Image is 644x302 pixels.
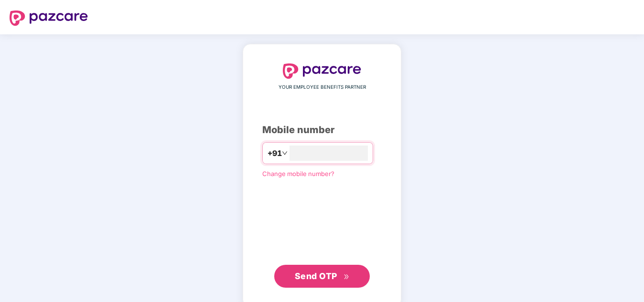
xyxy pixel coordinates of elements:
img: logo [10,10,88,26]
span: double-right [343,274,350,280]
img: logo [283,63,361,79]
span: +91 [268,147,282,159]
span: Send OTP [295,271,337,281]
span: YOUR EMPLOYEE BENEFITS PARTNER [279,83,366,91]
a: Change mobile number? [262,170,334,177]
button: Send OTPdouble-right [274,265,370,288]
span: down [282,150,288,156]
div: Mobile number [262,123,382,137]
